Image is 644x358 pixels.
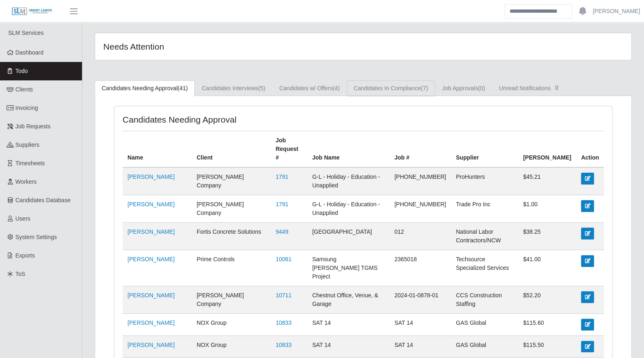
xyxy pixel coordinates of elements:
span: (4) [333,85,340,91]
span: Invoicing [16,105,38,111]
td: Fortis Concrete Solutions [192,223,271,250]
td: 2024-01-0878-01 [389,286,451,314]
a: 10711 [275,292,291,299]
span: Timesheets [16,160,45,166]
th: Action [576,131,604,168]
td: SAT 14 [307,314,389,335]
input: Search [504,4,572,18]
span: ToS [16,271,25,277]
th: Name [123,131,192,168]
td: $115.60 [518,314,576,335]
span: (41) [177,85,188,91]
a: 1791 [275,173,288,180]
td: [PHONE_NUMBER] [389,167,451,195]
td: Samsung [PERSON_NAME] TGMS Project [307,250,389,286]
a: [PERSON_NAME] [127,173,175,180]
th: [PERSON_NAME] [518,131,576,168]
a: Candidates Needing Approval [95,80,195,96]
td: SAT 14 [389,314,451,335]
span: Dashboard [16,49,44,56]
td: 012 [389,223,451,250]
td: SAT 14 [389,335,451,357]
a: Unread Notifications [492,80,568,96]
td: Chestnut Office, Venue, & Garage [307,286,389,314]
span: [] [553,84,561,91]
td: $38.25 [518,223,576,250]
h4: Needs Attention [103,41,313,52]
span: System Settings [16,234,57,240]
td: [PERSON_NAME] Company [192,286,271,314]
th: Job Name [307,131,389,168]
td: CCS Construction Staffing [451,286,518,314]
td: $1.00 [518,195,576,223]
a: Candidates Interviews [195,80,272,96]
span: Todo [16,68,28,74]
img: SLM Logo [11,7,52,16]
td: GAS Global [451,335,518,357]
td: [GEOGRAPHIC_DATA] [307,223,389,250]
a: 1791 [275,201,288,208]
a: [PERSON_NAME] [127,256,175,262]
span: Clients [16,86,33,93]
td: G-L - Holiday - Education - Unapplied [307,167,389,195]
td: G-L - Holiday - Education - Unapplied [307,195,389,223]
span: (0) [478,85,485,91]
a: Job Approvals [435,80,492,96]
td: SAT 14 [307,335,389,357]
span: Workers [16,178,37,185]
a: [PERSON_NAME] [127,319,175,326]
td: 2365018 [389,250,451,286]
th: Job Request # [271,131,307,168]
a: [PERSON_NAME] [127,292,175,299]
td: NOX Group [192,314,271,335]
a: Candidates w/ Offers [272,80,347,96]
span: SLM Services [8,30,43,36]
td: $52.20 [518,286,576,314]
td: Trade Pro Inc [451,195,518,223]
a: 10061 [275,256,291,262]
a: [PERSON_NAME] [593,7,640,16]
td: [PERSON_NAME] Company [192,167,271,195]
td: ProHunters [451,167,518,195]
span: Candidates Database [16,197,71,203]
span: (5) [258,85,265,91]
td: Techsource Specialized Services [451,250,518,286]
td: GAS Global [451,314,518,335]
a: [PERSON_NAME] [127,228,175,235]
a: Candidates In Compliance [347,80,435,96]
td: National Labor Contractors/NCW [451,223,518,250]
span: Job Requests [16,123,51,130]
span: Users [16,215,31,222]
td: Prime Controls [192,250,271,286]
a: [PERSON_NAME] [127,201,175,208]
td: $45.21 [518,167,576,195]
th: Job # [389,131,451,168]
td: [PHONE_NUMBER] [389,195,451,223]
td: [PERSON_NAME] Company [192,195,271,223]
span: Suppliers [16,141,39,148]
a: 10833 [275,342,291,348]
span: (7) [421,85,428,91]
h4: Candidates Needing Approval [123,114,316,125]
a: 9449 [275,228,288,235]
a: 10833 [275,319,291,326]
td: $41.00 [518,250,576,286]
th: Supplier [451,131,518,168]
td: $115.50 [518,335,576,357]
td: NOX Group [192,335,271,357]
th: Client [192,131,271,168]
span: Exports [16,252,35,259]
a: [PERSON_NAME] [127,342,175,348]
